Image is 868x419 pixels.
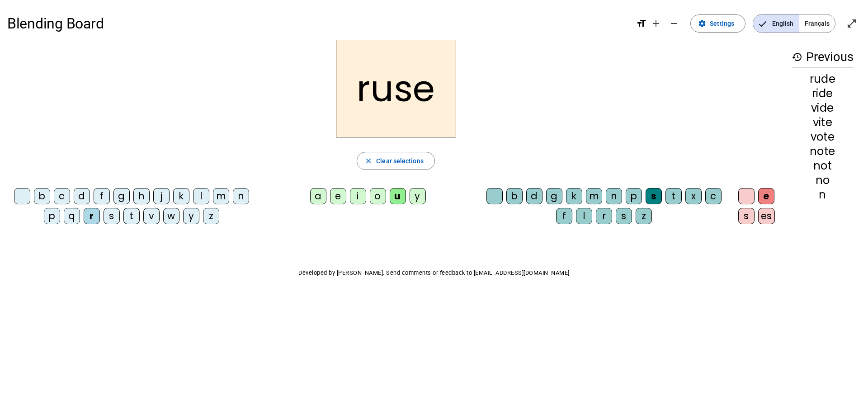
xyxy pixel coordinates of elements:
[34,188,50,204] div: b
[506,188,523,204] div: b
[710,18,734,29] span: Settings
[738,208,755,224] div: s
[596,208,612,224] div: r
[410,188,426,204] div: y
[7,9,629,38] h1: Blending Board
[153,188,170,204] div: j
[758,188,774,204] div: e
[646,188,662,204] div: s
[606,188,622,204] div: n
[376,155,424,166] span: Clear selections
[626,188,642,204] div: p
[54,188,70,204] div: c
[665,14,683,33] button: Decrease font size
[233,188,249,204] div: n
[123,208,140,224] div: t
[753,14,835,33] mat-button-toggle-group: Language selection
[44,208,60,224] div: p
[104,208,120,224] div: s
[616,208,632,224] div: s
[163,208,179,224] div: w
[792,117,854,128] div: vite
[753,14,799,33] span: English
[64,208,80,224] div: q
[113,188,130,204] div: g
[193,188,209,204] div: l
[792,146,854,157] div: note
[546,188,562,204] div: g
[647,14,665,33] button: Increase font size
[556,208,572,224] div: f
[364,157,373,165] mat-icon: close
[586,188,602,204] div: m
[792,74,854,85] div: rude
[370,188,386,204] div: o
[690,14,745,33] button: Settings
[846,18,857,29] mat-icon: open_in_full
[330,188,346,204] div: e
[792,160,854,171] div: not
[133,188,150,204] div: h
[143,208,160,224] div: v
[651,18,661,29] mat-icon: add
[758,208,775,224] div: es
[183,208,199,224] div: y
[94,188,110,204] div: f
[357,152,435,170] button: Clear selections
[705,188,722,204] div: c
[792,189,854,200] div: n
[685,188,702,204] div: x
[310,188,326,204] div: a
[698,19,706,28] mat-icon: settings
[203,208,219,224] div: z
[792,88,854,99] div: ride
[669,18,679,29] mat-icon: remove
[792,52,802,62] mat-icon: history
[799,14,835,33] span: Français
[792,47,854,67] h3: Previous
[792,132,854,142] div: vote
[566,188,582,204] div: k
[336,40,456,137] h2: ruse
[84,208,100,224] div: r
[74,188,90,204] div: d
[843,14,861,33] button: Enter full screen
[665,188,682,204] div: t
[213,188,229,204] div: m
[636,18,647,29] mat-icon: format_size
[173,188,189,204] div: k
[792,175,854,186] div: no
[526,188,542,204] div: d
[350,188,366,204] div: i
[792,103,854,113] div: vide
[636,208,652,224] div: z
[7,268,861,278] p: Developed by [PERSON_NAME]. Send comments or feedback to [EMAIL_ADDRESS][DOMAIN_NAME]
[390,188,406,204] div: u
[576,208,592,224] div: l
